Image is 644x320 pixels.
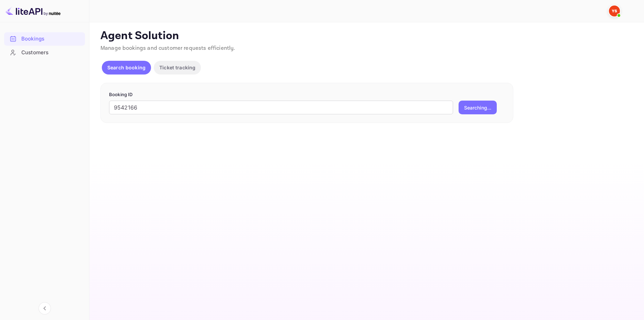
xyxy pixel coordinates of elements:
button: Searching... [459,101,497,114]
input: Enter Booking ID (e.g., 63782194) [109,101,453,114]
div: Customers [21,49,82,57]
p: Search booking [107,64,146,71]
button: Collapse navigation [39,302,51,315]
div: Bookings [21,35,82,43]
span: Manage bookings and customer requests efficiently. [100,45,235,52]
a: Bookings [4,32,85,45]
p: Booking ID [109,91,505,98]
p: Agent Solution [100,29,632,43]
a: Customers [4,46,85,59]
p: Ticket tracking [159,64,195,71]
img: Yandex Support [609,5,620,16]
div: Bookings [4,32,85,46]
div: Customers [4,46,85,59]
img: LiteAPI logo [6,5,61,16]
